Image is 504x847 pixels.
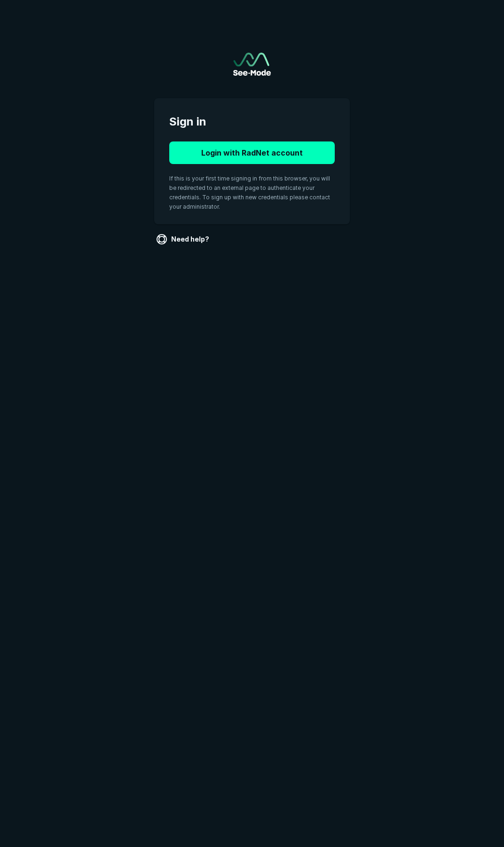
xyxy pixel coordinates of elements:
[154,232,213,247] a: Need help?
[169,113,335,130] span: Sign in
[169,141,335,164] button: Login with RadNet account
[233,53,271,76] a: Go to sign in
[169,175,330,210] span: If this is your first time signing in from this browser, you will be redirected to an external pa...
[233,53,271,76] img: See-Mode Logo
